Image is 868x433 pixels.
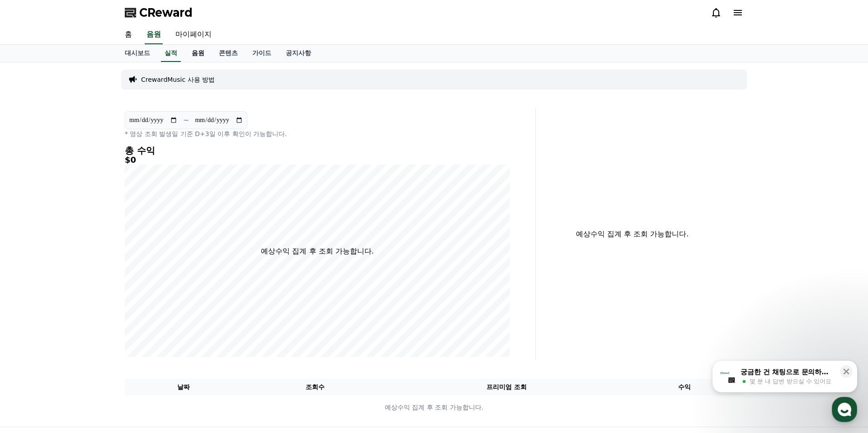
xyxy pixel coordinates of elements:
[625,379,743,395] th: 수익
[168,25,219,44] a: 마이페이지
[183,115,189,126] p: ~
[117,287,174,309] a: 설정
[125,379,243,395] th: 날짜
[388,379,625,395] th: 프리미엄 조회
[125,5,193,20] a: CReward
[141,75,215,84] a: CrewardMusic 사용 방법
[543,229,722,240] p: 예상수익 집계 후 조회 가능합니다.
[245,45,278,62] a: 가이드
[118,45,157,62] a: 대시보드
[184,45,212,62] a: 음원
[145,25,163,44] a: 음원
[83,301,94,308] span: 대화
[125,146,510,155] h4: 총 수익
[278,45,318,62] a: 공지사항
[140,300,151,307] span: 설정
[161,45,181,62] a: 실적
[125,155,510,165] h5: $0
[3,287,60,309] a: 홈
[139,5,193,20] span: CReward
[118,25,139,44] a: 홈
[243,379,388,395] th: 조회수
[261,246,373,257] p: 예상수익 집계 후 조회 가능합니다.
[60,287,117,309] a: 대화
[28,300,34,307] span: 홈
[212,45,245,62] a: 콘텐츠
[125,403,743,412] p: 예상수익 집계 후 조회 가능합니다.
[125,129,510,138] p: * 영상 조회 발생일 기준 D+3일 이후 확인이 가능합니다.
